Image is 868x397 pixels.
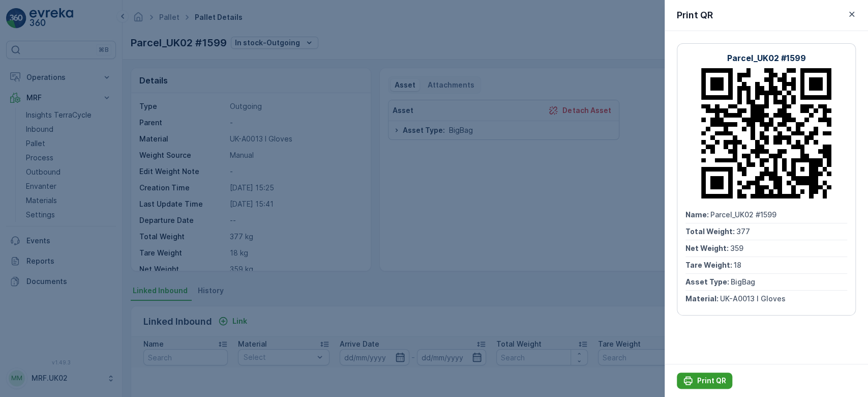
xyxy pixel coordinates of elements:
[9,184,59,192] span: Total Weight :
[685,227,736,236] span: Total Weight :
[685,261,734,269] span: Tare Weight :
[9,251,43,260] span: Material :
[57,217,66,226] span: 20
[59,184,74,192] span: 436
[730,244,743,252] span: 359
[9,234,54,243] span: Asset Type :
[734,261,741,269] span: 18
[727,52,806,64] p: Parcel_UK02 #1599
[394,9,473,21] p: Parcel_UK02 #1600
[9,201,53,209] span: Net Weight :
[677,373,732,389] button: Print QR
[685,277,731,286] span: Asset Type :
[685,244,730,252] span: Net Weight :
[731,277,755,286] span: BigBag
[9,167,34,176] span: Name :
[9,217,57,226] span: Tare Weight :
[685,210,710,219] span: Name :
[685,294,720,303] span: Material :
[697,376,726,386] p: Print QR
[720,294,786,303] span: UK-A0013 I Gloves
[677,8,713,22] p: Print QR
[54,234,78,243] span: BigBag
[43,251,109,260] span: UK-A0013 I Gloves
[736,227,750,236] span: 377
[710,210,776,219] span: Parcel_UK02 #1599
[34,167,100,176] span: Parcel_UK02 #1600
[53,201,66,209] span: 416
